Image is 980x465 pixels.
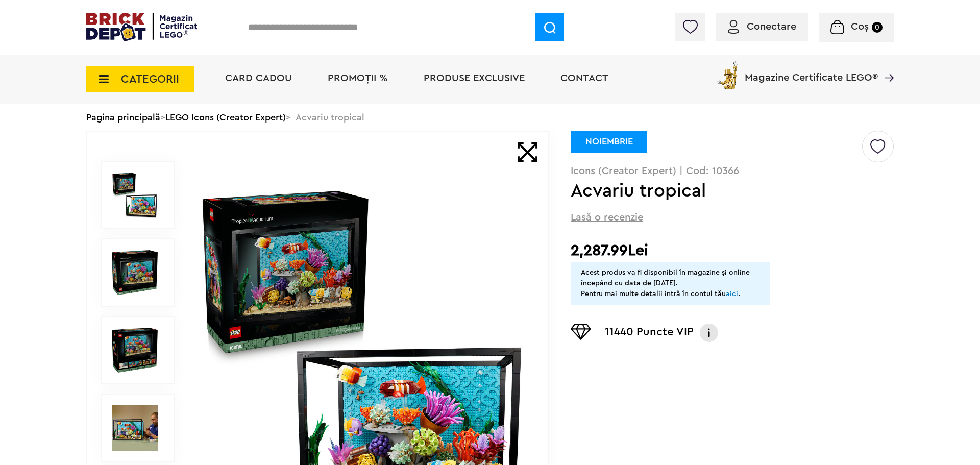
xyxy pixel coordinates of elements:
[121,74,179,85] span: CATEGORII
[878,59,894,69] a: Magazine Certificate LEGO®
[571,324,591,340] img: Puncte VIP
[872,22,883,33] small: 0
[560,73,608,83] a: Contact
[571,182,861,200] h1: Acvariu tropical
[86,113,160,122] a: Pagina principală
[571,241,894,260] h2: 2,287.99Lei
[424,73,525,83] a: Produse exclusive
[699,324,719,342] img: Info VIP
[112,250,158,296] img: Acvariu tropical
[112,327,158,373] img: Acvariu tropical LEGO 10366
[225,73,292,83] a: Card Cadou
[112,405,158,451] img: Seturi Lego Acvariu tropical
[571,131,647,153] div: NOIEMBRIE
[112,172,158,218] img: Acvariu tropical
[328,73,388,83] a: PROMOȚII %
[571,166,894,176] p: Icons (Creator Expert) | Cod: 10366
[851,21,869,32] span: Coș
[728,21,796,32] a: Conectare
[165,113,286,122] a: LEGO Icons (Creator Expert)
[726,290,738,298] a: aici
[605,324,694,342] p: 11440 Puncte VIP
[581,267,759,300] div: Acest produs va fi disponibil în magazine și online începând cu data de [DATE]. Pentru mai multe ...
[571,210,643,225] span: Lasă o recenzie
[86,104,894,131] div: > > Acvariu tropical
[745,59,878,83] span: Magazine Certificate LEGO®
[747,21,796,32] span: Conectare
